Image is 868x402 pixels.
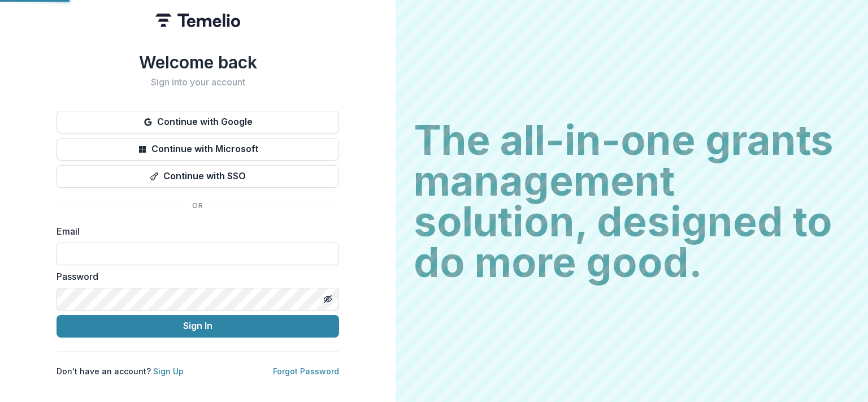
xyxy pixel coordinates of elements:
label: Password [57,270,332,283]
button: Continue with Microsoft [57,138,339,161]
a: Forgot Password [273,366,339,376]
button: Sign In [57,315,339,338]
label: Email [57,224,332,238]
a: Sign Up [153,366,184,376]
button: Continue with Google [57,111,339,133]
p: Don't have an account? [57,365,184,377]
img: Temelio [155,14,240,27]
h2: Sign into your account [57,77,339,88]
h1: Welcome back [57,52,339,72]
button: Continue with SSO [57,165,339,188]
button: Toggle password visibility [319,290,337,308]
